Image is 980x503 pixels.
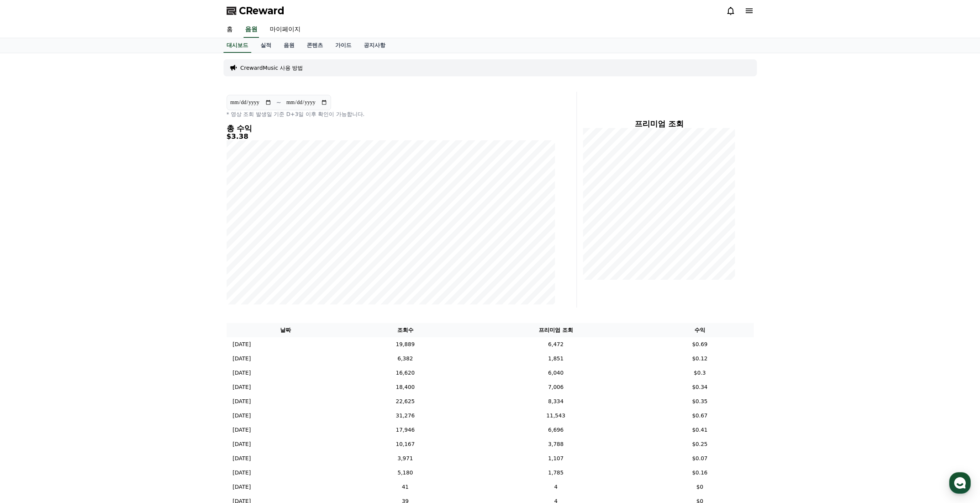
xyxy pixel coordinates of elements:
[233,383,251,391] p: [DATE]
[301,38,329,53] a: 콘텐츠
[466,366,646,380] td: 6,040
[233,369,251,377] p: [DATE]
[646,409,753,423] td: $0.67
[345,480,466,494] td: 41
[466,352,646,366] td: 1,851
[224,38,251,53] a: 대시보드
[466,323,646,337] th: 프리미엄 조회
[646,337,753,352] td: $0.69
[345,337,466,352] td: 19,889
[646,323,753,337] th: 수익
[227,5,284,17] a: CReward
[233,440,251,448] p: [DATE]
[466,451,646,466] td: 1,107
[345,466,466,480] td: 5,180
[466,480,646,494] td: 4
[345,451,466,466] td: 3,971
[646,437,753,451] td: $0.25
[240,64,303,72] a: CrewardMusic 사용 방법
[345,323,466,337] th: 조회수
[345,437,466,451] td: 10,167
[345,409,466,423] td: 31,276
[466,437,646,451] td: 3,788
[277,38,301,53] a: 음원
[276,98,281,107] p: ~
[244,22,259,38] a: 음원
[358,38,392,53] a: 공지사항
[466,423,646,437] td: 6,696
[646,480,753,494] td: $0
[646,451,753,466] td: $0.07
[233,397,251,405] p: [DATE]
[233,469,251,477] p: [DATE]
[466,409,646,423] td: 11,543
[646,380,753,394] td: $0.34
[329,38,358,53] a: 가이드
[227,110,555,118] p: * 영상 조회 발생일 기준 D+3일 이후 확인이 가능합니다.
[646,394,753,409] td: $0.35
[466,337,646,352] td: 6,472
[646,423,753,437] td: $0.41
[646,366,753,380] td: $0.3
[345,380,466,394] td: 18,400
[345,423,466,437] td: 17,946
[254,38,277,53] a: 실적
[233,355,251,363] p: [DATE]
[220,22,239,38] a: 홈
[227,133,555,140] h5: $3.38
[233,454,251,463] p: [DATE]
[233,483,251,491] p: [DATE]
[466,380,646,394] td: 7,006
[227,323,345,337] th: 날짜
[466,466,646,480] td: 1,785
[264,22,307,38] a: 마이페이지
[345,352,466,366] td: 6,382
[583,119,735,128] h4: 프리미엄 조회
[646,466,753,480] td: $0.16
[466,394,646,409] td: 8,334
[239,5,284,17] span: CReward
[345,394,466,409] td: 22,625
[233,340,251,348] p: [DATE]
[345,366,466,380] td: 16,620
[233,412,251,420] p: [DATE]
[233,426,251,434] p: [DATE]
[227,124,555,133] h4: 총 수익
[646,352,753,366] td: $0.12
